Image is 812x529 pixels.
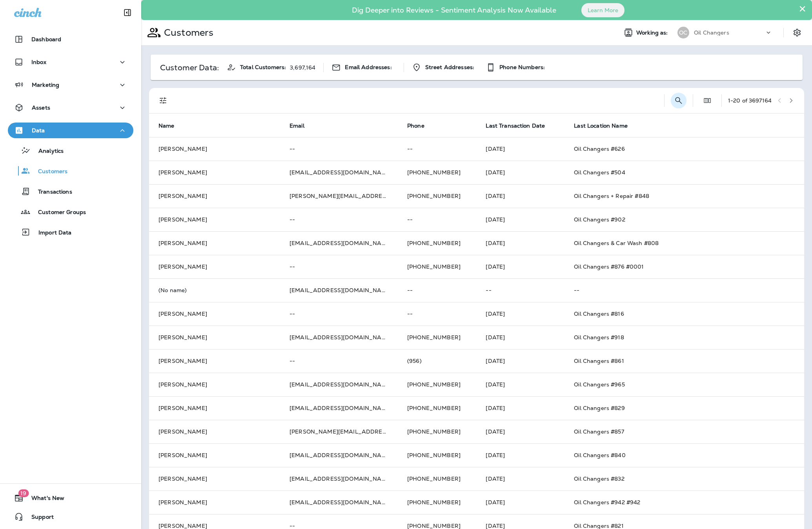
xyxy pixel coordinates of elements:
span: Oil Changers #902 [574,216,625,223]
span: Oil Changers #965 [574,381,624,388]
td: [DATE] [476,302,564,326]
p: (No name) [158,287,271,293]
td: [DATE] [476,231,564,255]
td: [DATE] [476,208,564,231]
p: Dig Deeper into Reviews - Sentiment Analysis Now Available [329,9,579,11]
p: -- [289,146,388,152]
td: [PHONE_NUMBER] [398,255,476,278]
span: 19 [18,489,29,497]
span: Oil Changers #832 [574,475,624,482]
span: Oil Changers #816 [574,310,624,317]
button: 19What's New [8,490,133,506]
p: 3,697,164 [290,64,315,71]
span: Oil Changers #861 [574,357,624,364]
span: Email [289,123,304,129]
button: Dashboard [8,31,133,47]
p: Assets [32,104,50,111]
p: -- [407,216,467,223]
button: Filters [155,93,171,108]
button: Inbox [8,54,133,70]
p: Customer Data: [160,64,219,71]
button: Transactions [8,183,133,200]
td: [PERSON_NAME] [149,255,280,278]
span: Last Location Name [574,122,638,129]
td: [PERSON_NAME] [149,326,280,349]
button: Marketing [8,77,133,93]
span: Oil Changers #918 [574,334,624,341]
p: Oil Changers [694,29,729,36]
span: Last Transaction Date [486,122,555,129]
span: Support [24,514,54,523]
td: [PERSON_NAME] [149,467,280,491]
p: Customers [30,168,67,176]
td: [PERSON_NAME][EMAIL_ADDRESS][DOMAIN_NAME] [280,420,398,443]
button: Data [8,123,133,138]
span: Oil Changers #829 [574,405,624,412]
button: Close [799,2,806,15]
td: [DATE] [476,443,564,467]
p: Data [32,127,45,134]
button: Customer Groups [8,203,133,220]
span: Last Location Name [574,123,628,129]
td: [EMAIL_ADDRESS][DOMAIN_NAME] [280,231,398,255]
p: Dashboard [31,36,61,42]
p: -- [407,311,467,317]
td: [PERSON_NAME] [149,208,280,231]
div: OC [677,27,689,38]
td: [DATE] [476,467,564,491]
span: Phone [407,122,435,129]
td: [EMAIL_ADDRESS][DOMAIN_NAME] [280,491,398,514]
p: -- [289,264,388,270]
p: -- [289,358,388,364]
td: [PHONE_NUMBER] [398,491,476,514]
span: Oil Changers + Repair #848 [574,192,649,200]
p: Inbox [31,59,46,65]
td: [DATE] [476,184,564,208]
span: Oil Changers #840 [574,452,625,459]
button: Support [8,509,133,525]
td: [PERSON_NAME] [149,491,280,514]
p: -- [289,523,388,529]
td: [EMAIL_ADDRESS][DOMAIN_NAME] [280,373,398,396]
td: [EMAIL_ADDRESS][DOMAIN_NAME] [280,443,398,467]
td: [PHONE_NUMBER] [398,467,476,491]
td: [PHONE_NUMBER] [398,184,476,208]
td: [PHONE_NUMBER] [398,161,476,184]
span: Phone Numbers: [499,64,545,71]
span: Oil Changers #857 [574,428,624,435]
button: Learn More [581,3,624,17]
button: Assets [8,100,133,115]
td: [DATE] [476,420,564,443]
td: [DATE] [476,349,564,373]
td: [EMAIL_ADDRESS][DOMAIN_NAME] [280,161,398,184]
span: Oil Changers #942 #942 [574,499,640,506]
td: [DATE] [476,137,564,161]
td: [PERSON_NAME][EMAIL_ADDRESS][PERSON_NAME][DOMAIN_NAME] [280,184,398,208]
td: [DATE] [476,255,564,278]
td: [PHONE_NUMBER] [398,443,476,467]
td: [EMAIL_ADDRESS][DOMAIN_NAME] [280,278,398,302]
td: [PERSON_NAME] [149,373,280,396]
span: Email [289,122,315,129]
button: Customers [8,163,133,179]
p: -- [407,146,467,152]
td: [EMAIL_ADDRESS][DOMAIN_NAME] [280,396,398,420]
p: Import Data [31,229,72,237]
td: (956) [398,349,476,373]
span: Oil Changers #626 [574,145,624,152]
span: Working as: [636,29,670,36]
td: [PERSON_NAME] [149,137,280,161]
button: Edit Fields [699,93,715,108]
button: Collapse Sidebar [117,5,138,20]
p: Transactions [30,189,72,196]
p: Customer Groups [30,209,86,216]
button: Analytics [8,142,133,159]
p: -- [289,216,388,223]
button: Settings [790,26,804,40]
td: [EMAIL_ADDRESS][DOMAIN_NAME] [280,326,398,349]
span: Oil Changers #876 #0001 [574,263,644,270]
span: Total Customers: [240,64,286,71]
td: [PERSON_NAME] [149,396,280,420]
td: [PERSON_NAME] [149,420,280,443]
button: Search Customers [671,93,686,108]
